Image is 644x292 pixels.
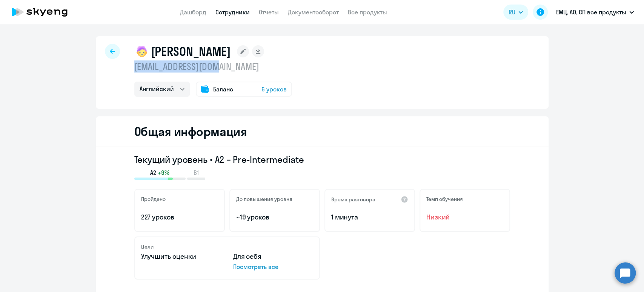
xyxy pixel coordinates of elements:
p: Для себя [233,252,313,261]
span: RU [509,8,515,17]
h3: Текущий уровень • A2 – Pre-Intermediate [134,153,510,165]
p: 227 уроков [141,212,218,222]
button: RU [503,5,528,20]
a: Все продукты [348,8,387,16]
a: Документооборот [288,8,339,16]
p: 1 минута [331,212,408,222]
h5: Темп обучения [426,196,463,202]
button: ЕМЦ, АО, СП все продукты [552,3,638,21]
span: Баланс [213,85,233,94]
span: B1 [194,168,199,177]
a: Дашборд [180,8,206,16]
span: A2 [150,168,156,177]
p: [EMAIL_ADDRESS][DOMAIN_NAME] [134,60,292,73]
a: Отчеты [259,8,279,16]
h5: Время разговора [331,196,375,203]
p: ~19 уроков [236,212,313,222]
h2: Общая информация [134,124,247,139]
p: Улучшить оценки [141,252,221,261]
span: Низкий [426,212,503,222]
a: Сотрудники [215,8,250,16]
h5: До повышения уровня [236,196,292,202]
p: Посмотреть все [233,262,313,271]
span: +9% [158,168,169,177]
span: 6 уроков [261,85,287,94]
h1: [PERSON_NAME] [151,44,231,59]
img: child [134,44,149,59]
h5: Цели [141,243,154,250]
h5: Пройдено [141,196,166,202]
p: ЕМЦ, АО, СП все продукты [556,8,626,17]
